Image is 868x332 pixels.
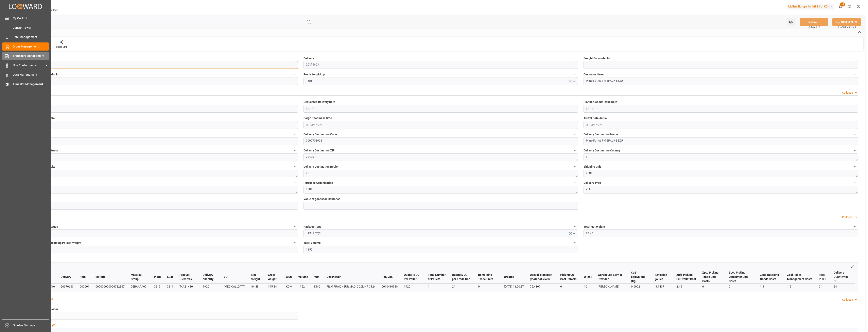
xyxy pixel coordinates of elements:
[631,284,649,289] div: 0.0002
[303,77,578,85] button: open menu
[303,186,578,193] textarea: 0201
[573,196,578,202] button: Value of goods for Insurance
[584,165,601,169] span: Shipping Unit
[77,270,92,284] th: Item
[13,35,49,39] span: Rate Management
[784,270,816,284] th: Zpal Pallet Management Costs
[293,99,298,105] button: Order Created Date
[303,170,578,177] textarea: 02
[652,270,673,284] th: Emission joules
[560,284,578,289] div: 0
[584,284,592,289] div: 101
[248,270,265,284] th: Net weight
[595,270,628,284] th: Warehouse Service Provider
[401,270,425,284] th: Quantity CU Per Pallet
[303,181,333,185] span: Purchase Organisation
[573,224,578,229] button: Package Type
[527,270,557,284] th: Cost of Transport (material level)
[598,284,625,289] div: [PERSON_NAME]
[23,202,298,210] textarea: FR_01D
[475,270,501,284] th: Remaining Trade Units
[303,229,578,237] button: open menu
[293,72,298,77] button: Actual Freight Forwarder Id
[584,170,858,177] textarea: 0201
[293,132,298,137] button: Customer Code
[845,2,854,11] button: Help Center
[584,100,617,104] span: Planned Goods Issue Date
[61,284,74,289] div: 20376663
[293,240,298,245] button: Total Gross Weight (Including Pallets' Weight)
[573,99,578,105] button: Requested Delivery Date
[842,91,853,95] div: Collapse
[584,56,610,60] span: Freight Forwarder Id
[584,137,858,145] textarea: Plate-Forme FM EPAUX BEZU
[425,270,449,284] th: Total Number of Pallets
[834,284,852,289] div: 24
[853,72,858,77] button: Customer Name
[2,71,49,79] a: Data Management
[164,270,176,284] th: SLoc
[19,18,312,26] input: Search Fields
[23,105,298,113] input: DD-MM-YYYY
[303,137,578,145] textarea: 0000708923
[167,284,173,289] div: 0211
[853,180,858,185] button: Delivery Type
[303,197,340,201] span: Value of goods for Insurance
[293,224,298,229] button: Total Number Of Packages
[836,2,845,11] button: show 45 new notifications
[787,284,813,289] div: 1.5
[293,306,298,312] button: Transport Service Provider
[23,241,82,245] span: Total Gross Weight (Including Pallets' Weight)
[303,105,578,113] input: DD-MM-YYYY
[853,115,858,121] button: Arrival Date Actual
[853,164,858,169] button: Shipping Unit
[2,14,49,22] a: My Cockpit
[303,72,325,77] span: Ready for pickup
[729,284,754,289] div: 0
[584,77,858,85] textarea: Plate-Forme FM EPAUX BEZU
[293,115,298,121] button: Actual Goods Issue Date
[504,284,524,289] div: [DATE] 11:00:37
[13,44,49,49] span: Order Management
[306,231,324,236] span: PALLET(S)
[303,121,578,129] input: DD-MM-YYYY
[23,312,298,320] textarea: [PERSON_NAME]
[2,42,49,50] a: Order Management
[800,18,828,26] button: SAVE
[92,270,128,284] th: Material
[303,100,335,104] span: Requested Delivery Date
[449,270,475,284] th: Quantity CU per Trade Unit
[757,270,784,284] th: Zzog Outgoing Goods Costs
[324,270,379,284] th: Description
[13,16,49,20] span: My Cockpit
[128,270,151,284] th: Material Group
[584,132,618,136] span: Delivery Destination Name
[404,284,422,289] div: 1920
[584,72,604,77] span: Customer Name
[584,186,858,193] textarea: ZFLF
[584,105,858,113] input: DD-MM-YYYY
[584,116,608,120] span: Arrival Date Actual
[853,132,858,137] button: Delivery Destination Name
[382,284,398,289] div: 0010410538
[293,196,298,202] button: Route
[853,99,858,105] button: Planned Goods Issue Date
[298,284,308,289] div: 1152
[581,270,595,284] th: Client
[23,61,298,69] textarea: EAF0177E0D5
[584,153,858,161] textarea: FR
[23,170,298,177] textarea: EPAUX BEZU
[787,4,834,10] div: Melitta Europa GmbH & Co. KG
[179,284,197,289] div: TAAB1430
[628,270,652,284] th: Co2 equivalent (Kg)
[2,24,49,32] a: Control Tower
[154,284,161,289] div: 0215
[80,284,89,289] div: 000001
[303,61,578,69] textarea: 20376663
[13,63,45,68] span: Non Conformance
[842,298,853,302] div: Collapse
[452,284,472,289] div: 24
[314,284,320,289] div: DMQ
[303,153,578,161] textarea: 02400
[655,284,670,289] div: 3.1437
